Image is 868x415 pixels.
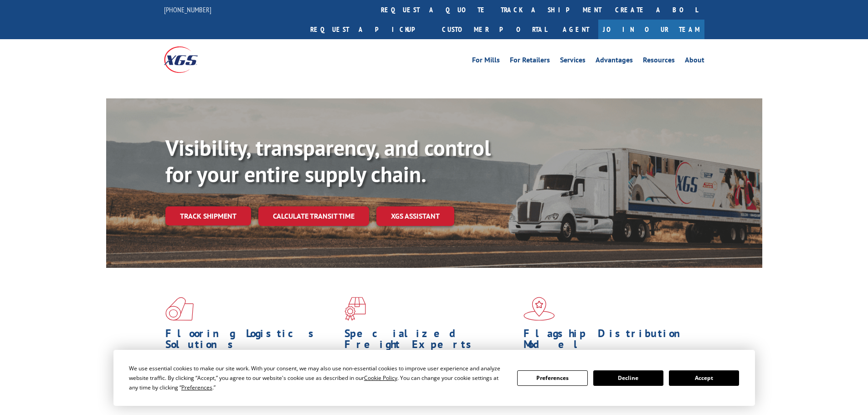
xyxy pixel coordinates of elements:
[435,20,554,39] a: Customer Portal
[165,133,491,188] b: Visibility, transparency, and control for your entire supply chain.
[164,5,211,14] a: [PHONE_NUMBER]
[165,297,194,321] img: xgs-icon-total-supply-chain-intelligence-red
[524,328,696,354] h1: Flagship Distribution Model
[598,20,704,39] a: Join Our Team
[129,364,506,392] div: We use essential cookies to make our site work. With your consent, we may also use non-essential ...
[165,328,338,354] h1: Flooring Logistics Solutions
[181,384,212,391] span: Preferences
[669,370,739,386] button: Accept
[303,20,435,39] a: Request a pickup
[376,206,454,226] a: XGS ASSISTANT
[364,374,397,382] span: Cookie Policy
[344,328,517,354] h1: Specialized Freight Experts
[258,206,369,226] a: Calculate transit time
[113,350,755,406] div: Cookie Consent Prompt
[643,56,675,67] a: Resources
[596,56,633,67] a: Advantages
[510,56,550,67] a: For Retailers
[685,56,704,67] a: About
[560,56,586,67] a: Services
[524,297,555,321] img: xgs-icon-flagship-distribution-model-red
[554,20,598,39] a: Agent
[165,206,251,225] a: Track shipment
[344,297,366,321] img: xgs-icon-focused-on-flooring-red
[593,370,663,386] button: Decline
[517,370,587,386] button: Preferences
[472,56,500,67] a: For Mills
